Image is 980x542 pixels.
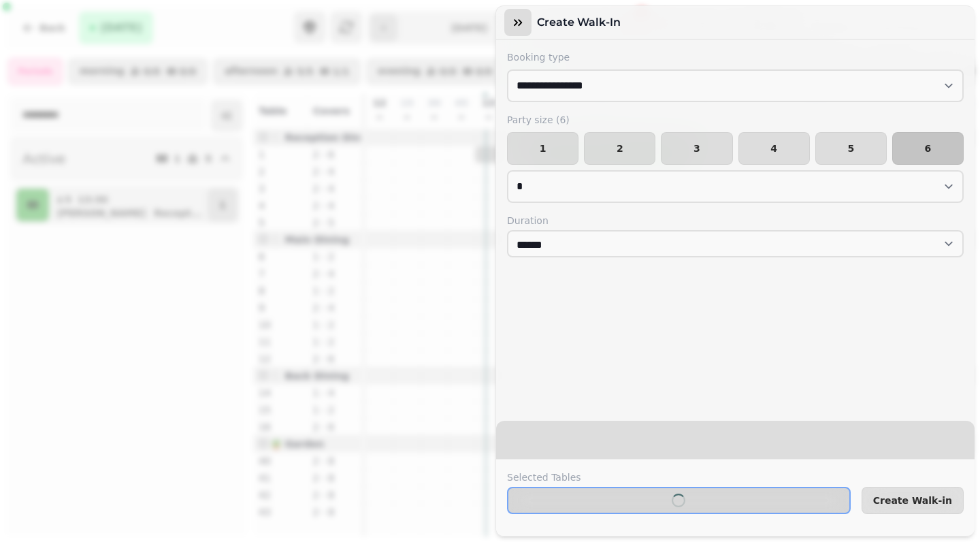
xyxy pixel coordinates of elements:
button: 5 [815,132,887,165]
span: 5 [827,144,875,153]
span: Create Walk-in [873,496,952,505]
span: 4 [750,144,798,153]
button: 4 [738,132,810,165]
button: 3 [661,132,732,165]
button: Create Walk-in [862,487,964,514]
span: 2 [595,144,644,153]
span: 3 [672,144,721,153]
label: Booking type [507,50,964,64]
span: 1 [519,144,567,153]
button: 6 [892,132,964,165]
button: 1 [507,132,578,165]
button: 2 [584,132,655,165]
h3: Create Walk-in [537,14,626,31]
label: Party size ( 6 ) [507,113,964,127]
span: 6 [904,144,952,153]
label: Selected Tables [507,471,851,484]
label: Duration [507,214,964,227]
